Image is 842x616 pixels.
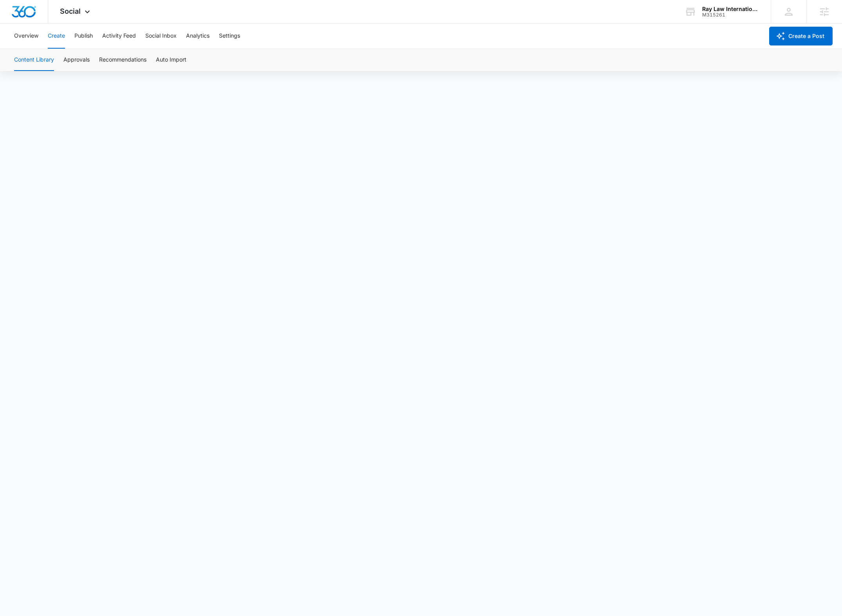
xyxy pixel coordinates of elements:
[102,24,136,49] button: Activity Feed
[145,24,177,49] button: Social Inbox
[63,49,90,71] button: Approvals
[702,12,759,18] div: account id
[14,24,38,49] button: Overview
[14,49,54,71] button: Content Library
[60,7,81,15] span: Social
[156,49,186,71] button: Auto Import
[769,27,833,45] button: Create a Post
[48,24,65,49] button: Create
[74,24,93,49] button: Publish
[702,6,759,12] div: account name
[186,24,210,49] button: Analytics
[99,49,146,71] button: Recommendations
[219,24,240,49] button: Settings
